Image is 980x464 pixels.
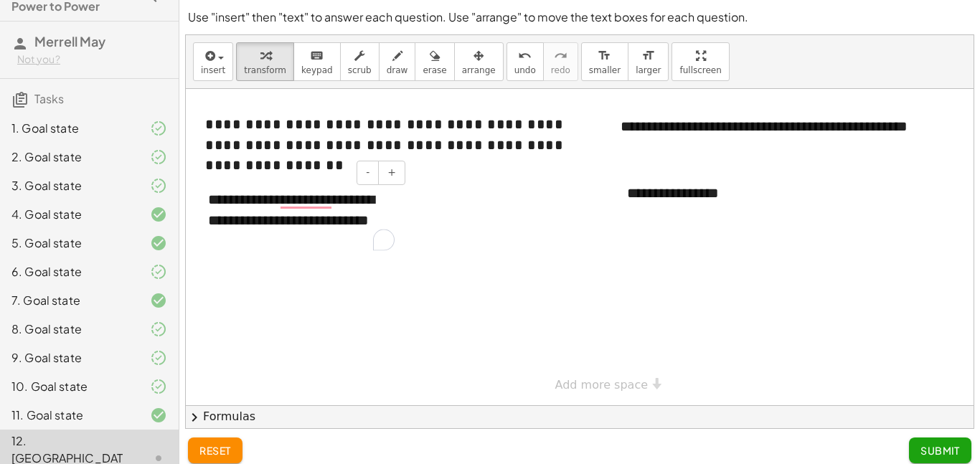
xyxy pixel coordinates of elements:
[357,161,379,185] button: -
[193,42,233,81] button: insert
[150,120,167,137] i: Task finished and part of it marked as correct.
[201,65,225,75] span: insert
[387,166,396,178] span: +
[244,65,286,75] span: transform
[150,292,167,309] i: Task finished and correct.
[920,444,960,457] span: Submit
[641,47,655,65] i: format_size
[150,263,167,280] i: Task finished and part of it marked as correct.
[34,33,105,49] span: Merrell May
[293,42,341,81] button: keyboardkeypad
[387,65,408,75] span: draw
[348,65,372,75] span: scrub
[11,206,127,223] div: 4. Goal state
[11,321,127,338] div: 8. Goal state
[909,437,971,463] button: Submit
[423,65,446,75] span: erase
[11,120,127,137] div: 1. Goal state
[199,444,231,457] span: reset
[366,166,369,178] span: -
[554,47,567,65] i: redo
[555,378,649,392] span: Add more space
[11,177,127,194] div: 3. Goal state
[17,52,167,67] div: Not you?
[543,42,578,81] button: redoredo
[11,292,127,309] div: 7. Goal state
[150,148,167,166] i: Task finished and part of it marked as correct.
[379,42,416,81] button: draw
[454,42,504,81] button: arrange
[340,42,380,81] button: scrub
[598,47,611,65] i: format_size
[11,349,127,366] div: 9. Goal state
[415,42,454,81] button: erase
[34,91,64,106] span: Tasks
[628,42,669,81] button: format_sizelarger
[150,349,167,366] i: Task finished and part of it marked as correct.
[11,148,127,166] div: 2. Goal state
[507,42,544,81] button: undoundo
[150,177,167,194] i: Task finished and part of it marked as correct.
[11,235,127,252] div: 5. Goal state
[672,42,729,81] button: fullscreen
[188,9,971,26] p: Use "insert" then "text" to answer each question. Use "arrange" to move the text boxes for each q...
[150,206,167,223] i: Task finished and correct.
[551,65,570,75] span: redo
[150,321,167,338] i: Task finished and part of it marked as correct.
[11,263,127,280] div: 6. Goal state
[186,409,203,426] span: chevron_right
[11,407,127,424] div: 11. Goal state
[589,65,621,75] span: smaller
[679,65,721,75] span: fullscreen
[301,65,333,75] span: keypad
[11,378,127,395] div: 10. Goal state
[636,65,661,75] span: larger
[462,65,496,75] span: arrange
[310,47,324,65] i: keyboard
[150,378,167,395] i: Task finished and part of it marked as correct.
[378,161,405,185] button: +
[186,405,974,428] button: chevron_rightFormulas
[194,175,409,265] div: To enrich screen reader interactions, please activate Accessibility in Grammarly extension settings
[581,42,628,81] button: format_sizesmaller
[514,65,536,75] span: undo
[236,42,294,81] button: transform
[188,437,242,463] button: reset
[150,407,167,424] i: Task finished and correct.
[518,47,532,65] i: undo
[150,235,167,252] i: Task finished and correct.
